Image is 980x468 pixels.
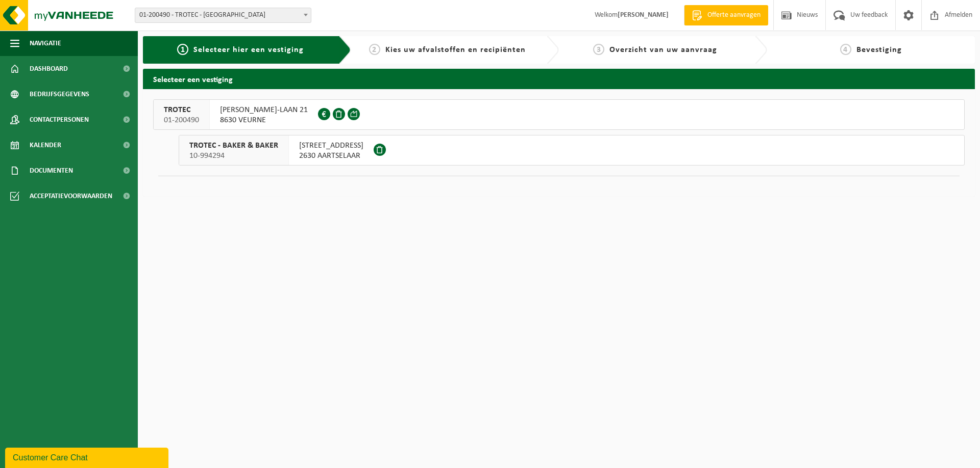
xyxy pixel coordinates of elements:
[30,132,61,158] span: Kalender
[135,8,311,23] span: 01-200490 - TROTEC - VEURNE
[299,141,363,151] span: [STREET_ADDRESS]
[220,105,308,115] span: [PERSON_NAME]-LAAN 21
[609,46,717,54] span: Overzicht van uw aanvraag
[177,44,188,55] span: 1
[30,183,112,209] span: Acceptatievoorwaarden
[164,115,199,125] span: 01-200490
[143,69,975,89] h2: Selecteer een vestiging
[593,44,604,55] span: 3
[153,99,965,130] button: TROTEC 01-200490 [PERSON_NAME]-LAAN 218630 VEURNE
[30,31,61,56] span: Navigatie
[30,81,89,107] span: Bedrijfsgegevens
[618,11,669,19] strong: [PERSON_NAME]
[856,46,902,54] span: Bevestiging
[30,158,73,183] span: Documenten
[135,8,311,22] span: 01-200490 - TROTEC - VEURNE
[193,46,304,54] span: Selecteer hier een vestiging
[705,10,763,20] span: Offerte aanvragen
[684,5,768,25] a: Offerte aanvragen
[385,46,526,54] span: Kies uw afvalstoffen en recipiënten
[369,44,380,55] span: 2
[30,107,89,132] span: Contactpersonen
[5,446,170,468] iframe: chat widget
[840,44,851,55] span: 4
[189,151,278,161] span: 10-994294
[164,105,199,115] span: TROTEC
[220,115,308,125] span: 8630 VEURNE
[299,151,363,161] span: 2630 AARTSELAAR
[189,141,278,151] span: TROTEC - BAKER & BAKER
[30,56,68,81] span: Dashboard
[179,135,965,166] button: TROTEC - BAKER & BAKER 10-994294 [STREET_ADDRESS]2630 AARTSELAAR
